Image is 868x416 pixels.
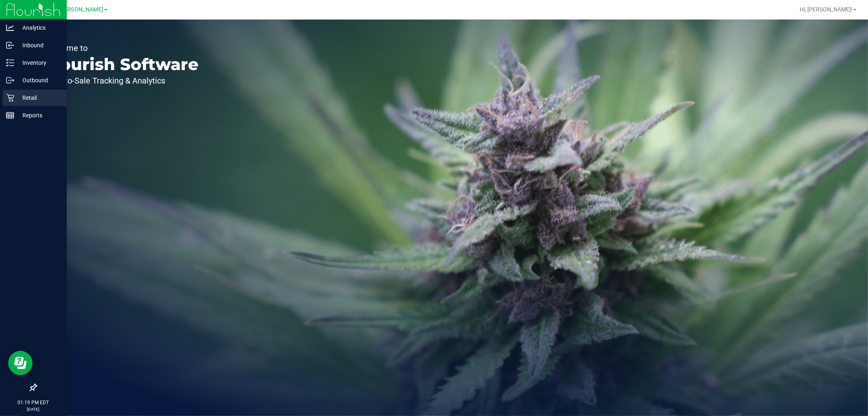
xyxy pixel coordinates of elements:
[59,6,103,13] span: [PERSON_NAME]
[44,44,199,52] p: Welcome to
[6,24,14,32] inline-svg: Analytics
[800,6,853,13] span: Hi, [PERSON_NAME]!
[44,56,199,73] p: Flourish Software
[6,111,14,119] inline-svg: Reports
[6,94,14,102] inline-svg: Retail
[4,399,63,406] p: 01:19 PM EDT
[44,77,199,85] p: Seed-to-Sale Tracking & Analytics
[4,406,63,412] p: [DATE]
[6,76,14,84] inline-svg: Outbound
[6,41,14,49] inline-svg: Inbound
[8,351,33,375] iframe: Resource center
[14,110,63,120] p: Reports
[14,75,63,85] p: Outbound
[14,58,63,68] p: Inventory
[14,40,63,50] p: Inbound
[14,23,63,33] p: Analytics
[14,93,63,103] p: Retail
[6,59,14,67] inline-svg: Inventory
